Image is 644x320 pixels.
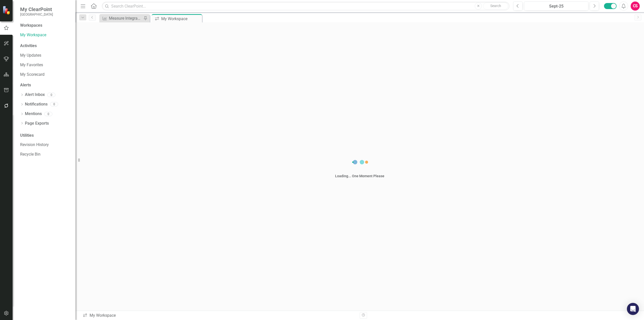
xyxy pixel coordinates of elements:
small: [GEOGRAPHIC_DATA] [20,12,53,16]
span: My ClearPoint [20,6,53,12]
a: Page Exports [25,121,49,126]
div: Utilities [20,133,70,138]
a: Recycle Bin [20,152,70,157]
div: 0 [50,102,58,106]
a: Revision History [20,142,70,148]
a: My Updates [20,53,70,58]
div: Sept-25 [526,3,587,9]
a: Measure Integration Information [101,15,142,21]
div: Activities [20,43,70,49]
div: Open Intercom Messenger [627,303,639,315]
span: Search [490,4,501,8]
a: Mentions [25,111,42,117]
a: My Scorecard [20,72,70,78]
a: Alert Inbox [25,92,45,98]
div: 0 [47,93,55,97]
div: Alerts [20,82,70,88]
div: Loading... One Moment Please [335,173,384,179]
a: My Favorites [20,62,70,68]
input: Search ClearPoint... [102,2,509,11]
a: My Workspace [20,32,70,38]
div: My Workspace [83,313,356,318]
button: Search [483,3,508,10]
a: Notifications [25,101,48,107]
button: CS [631,2,640,11]
div: 0 [44,112,52,116]
div: Workspaces [20,23,42,28]
img: ClearPoint Strategy [3,6,11,15]
div: My Workspace [161,16,201,22]
button: Sept-25 [524,2,588,11]
div: Measure Integration Information [109,15,142,21]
